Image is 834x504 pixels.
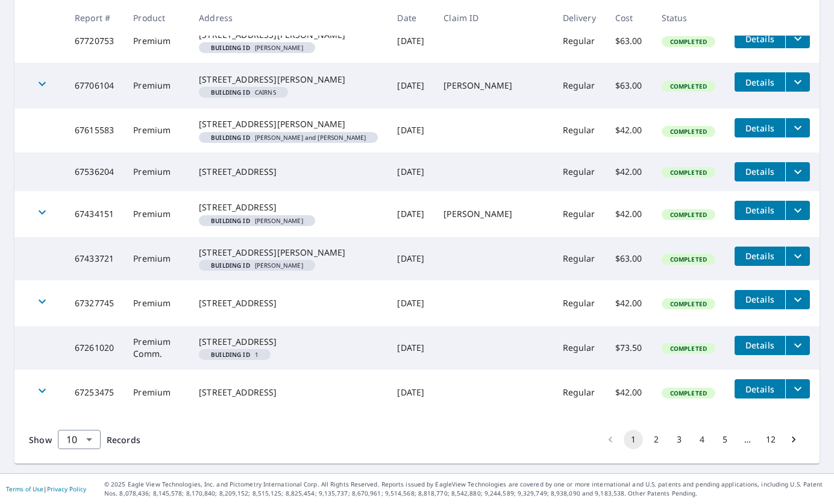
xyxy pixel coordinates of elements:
[387,19,434,63] td: [DATE]
[387,326,434,370] td: [DATE]
[785,379,810,398] button: filesDropdownBtn-67253475
[199,201,378,213] div: [STREET_ADDRESS]
[606,191,652,237] td: $42.00
[387,109,434,152] td: [DATE]
[669,430,689,449] button: Go to page 3
[785,118,810,137] button: filesDropdownBtn-67615583
[199,297,378,309] div: [STREET_ADDRESS]
[785,201,810,220] button: filesDropdownBtn-67434151
[107,434,140,446] span: Records
[199,336,378,348] div: [STREET_ADDRESS]
[624,430,643,449] button: page 1
[785,162,810,181] button: filesDropdownBtn-67536204
[29,434,52,446] span: Show
[742,294,778,305] span: Details
[211,262,250,268] em: Building ID
[204,89,283,95] span: CAIRNS
[211,134,250,140] em: Building ID
[606,280,652,326] td: $42.00
[738,433,757,446] div: …
[199,118,378,130] div: [STREET_ADDRESS][PERSON_NAME]
[735,118,785,137] button: detailsBtn-67615583
[65,191,124,237] td: 67434151
[124,370,189,415] td: Premium
[204,218,310,224] span: [PERSON_NAME]
[65,109,124,152] td: 67615583
[663,168,714,177] span: Completed
[65,326,124,370] td: 67261020
[387,370,434,415] td: [DATE]
[6,485,43,493] a: Terms of Use
[663,389,714,397] span: Completed
[387,191,434,237] td: [DATE]
[211,351,250,358] em: Building ID
[553,153,606,191] td: Regular
[663,82,714,90] span: Completed
[606,63,652,109] td: $63.00
[742,33,778,45] span: Details
[606,326,652,370] td: $73.50
[784,430,803,449] button: Go to next page
[735,290,785,309] button: detailsBtn-67327745
[663,127,714,136] span: Completed
[199,74,378,86] div: [STREET_ADDRESS][PERSON_NAME]
[785,290,810,309] button: filesDropdownBtn-67327745
[58,423,101,456] div: 10
[553,19,606,63] td: Regular
[211,45,250,51] em: Building ID
[47,485,86,493] a: Privacy Policy
[735,201,785,220] button: detailsBtn-67434151
[735,162,785,181] button: detailsBtn-67536204
[65,19,124,63] td: 67720753
[65,370,124,415] td: 67253475
[124,19,189,63] td: Premium
[124,237,189,280] td: Premium
[204,351,266,358] span: 1
[553,326,606,370] td: Regular
[606,109,652,152] td: $42.00
[553,237,606,280] td: Regular
[434,63,553,109] td: [PERSON_NAME]
[124,153,189,191] td: Premium
[204,45,310,51] span: [PERSON_NAME]
[742,77,778,88] span: Details
[735,336,785,355] button: detailsBtn-67261020
[715,430,735,449] button: Go to page 5
[785,336,810,355] button: filesDropdownBtn-67261020
[785,72,810,92] button: filesDropdownBtn-67706104
[204,262,310,268] span: [PERSON_NAME]
[735,29,785,48] button: detailsBtn-67720753
[663,255,714,263] span: Completed
[663,210,714,219] span: Completed
[58,430,101,449] div: Show 10 records
[742,166,778,177] span: Details
[553,63,606,109] td: Regular
[211,89,250,95] em: Building ID
[199,386,378,398] div: [STREET_ADDRESS]
[553,191,606,237] td: Regular
[735,247,785,266] button: detailsBtn-67433721
[387,237,434,280] td: [DATE]
[663,344,714,353] span: Completed
[387,153,434,191] td: [DATE]
[761,430,780,449] button: Go to page 12
[735,379,785,398] button: detailsBtn-67253475
[387,63,434,109] td: [DATE]
[553,370,606,415] td: Regular
[65,237,124,280] td: 67433721
[124,109,189,152] td: Premium
[663,300,714,308] span: Completed
[387,280,434,326] td: [DATE]
[785,247,810,266] button: filesDropdownBtn-67433721
[65,63,124,109] td: 67706104
[735,72,785,92] button: detailsBtn-67706104
[65,153,124,191] td: 67536204
[6,485,86,493] p: |
[211,218,250,224] em: Building ID
[742,204,778,216] span: Details
[65,280,124,326] td: 67327745
[124,191,189,237] td: Premium
[692,430,712,449] button: Go to page 4
[199,247,378,259] div: [STREET_ADDRESS][PERSON_NAME]
[124,63,189,109] td: Premium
